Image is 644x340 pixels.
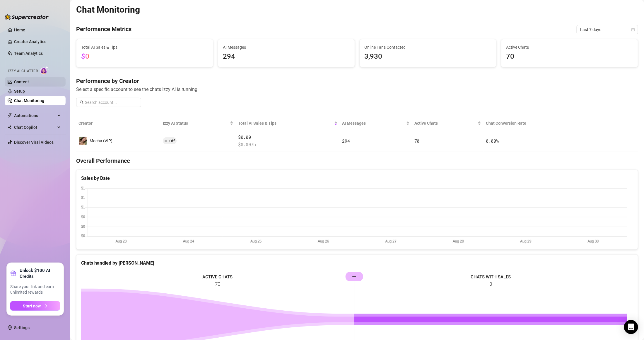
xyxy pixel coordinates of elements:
span: 3,930 [365,51,492,62]
th: Creator [76,116,160,130]
h2: Chat Monitoring [76,4,140,15]
img: AI Chatter [40,66,49,75]
div: Chats handled by [PERSON_NAME] [81,259,633,267]
span: Select a specific account to see the chats Izzy AI is running. [76,86,638,93]
span: Mocha (VIP) [90,138,112,143]
span: Off [169,139,175,143]
input: Search account... [85,99,138,106]
div: Sales by Date [81,175,633,182]
a: Chat Monitoring [14,98,44,103]
span: $ 0.00 /h [238,141,337,148]
span: Active Chats [506,44,633,50]
a: Content [14,79,29,84]
span: 70 [414,138,419,144]
span: Izzy AI Status [163,120,229,126]
span: 294 [223,51,350,62]
button: Start nowarrow-right [10,301,60,311]
img: Mocha (VIP) [79,137,87,145]
span: calendar [631,28,635,31]
h4: Performance Metrics [76,25,131,34]
a: Creator Analytics [14,37,61,46]
strong: Unlock $100 AI Credits [20,268,60,279]
a: Discover Viral Videos [14,140,54,145]
span: Share your link and earn unlimited rewards [10,284,60,295]
span: 70 [506,51,633,62]
a: Setup [14,89,25,94]
img: Chat Copilot [8,125,11,129]
span: Last 7 days [580,25,635,34]
span: Total AI Sales & Tips [238,120,333,126]
h4: Overall Performance [76,157,638,165]
span: gift [10,270,16,276]
span: Online Fans Contacted [365,44,492,50]
span: Izzy AI Chatter [8,68,38,74]
span: Total AI Sales & Tips [81,44,208,50]
span: $0 [81,52,89,60]
img: logo-BBDzfeDw.svg [5,14,49,20]
span: Automations [14,111,56,120]
h4: Performance by Creator [76,77,638,85]
span: search [80,100,84,104]
div: Open Intercom Messenger [624,320,638,334]
span: Start now [23,304,41,308]
span: $0.00 [238,134,337,141]
a: Team Analytics [14,51,43,56]
span: 294 [342,138,350,144]
th: AI Messages [340,116,412,130]
a: Home [14,28,25,32]
span: 0.00 % [486,138,499,144]
span: AI Messages [223,44,350,50]
span: arrow-right [43,304,47,308]
span: AI Messages [342,120,405,126]
th: Active Chats [412,116,484,130]
th: Chat Conversion Rate [484,116,582,130]
span: Active Chats [414,120,476,126]
span: thunderbolt [8,113,12,118]
th: Total AI Sales & Tips [236,116,340,130]
a: Settings [14,325,30,330]
th: Izzy AI Status [160,116,236,130]
span: Chat Copilot [14,123,56,132]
